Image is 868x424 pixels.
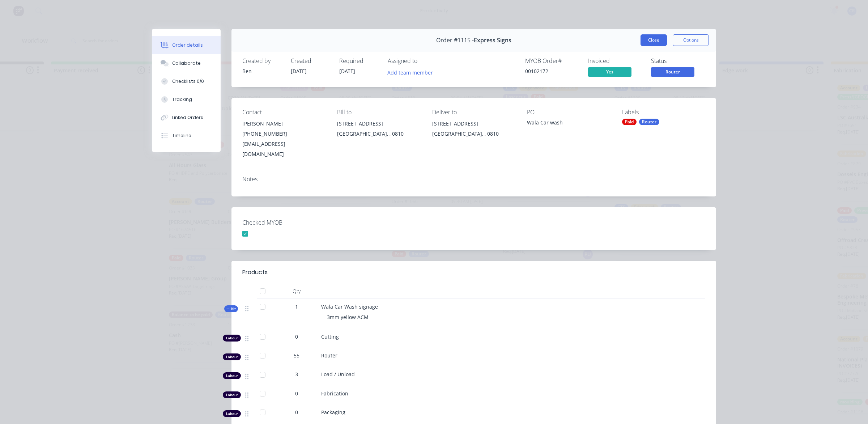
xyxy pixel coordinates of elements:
button: Timeline [152,127,221,145]
div: 00102172 [525,67,579,75]
span: Cutting [321,333,339,340]
span: Order #1115 - [436,37,474,44]
div: Products [242,268,268,277]
div: PO [527,109,610,116]
div: Labour [223,410,241,417]
div: Collaborate [172,60,201,67]
span: Yes [588,67,631,76]
div: Order details [172,42,203,48]
div: Paid [622,119,637,125]
div: Contact [242,109,325,116]
div: [PHONE_NUMBER] [242,129,325,139]
span: Load / Unload [321,371,355,378]
span: 3 [295,370,298,378]
div: Tracking [172,96,192,103]
div: Ben [242,67,282,75]
div: Created by [242,58,282,64]
button: Tracking [152,90,221,109]
span: Router [651,67,694,76]
div: Qty [275,284,318,298]
span: 55 [294,352,299,359]
div: Bill to [337,109,420,116]
div: Status [651,58,705,64]
div: Labour [223,391,241,398]
div: Labels [622,109,705,116]
button: Order details [152,36,221,54]
div: Labour [223,372,241,379]
div: Created [291,58,331,64]
span: Kit [226,306,236,311]
label: Checked MYOB [242,218,333,227]
span: Packaging [321,409,345,416]
button: Options [673,34,709,46]
div: [PERSON_NAME][PHONE_NUMBER][EMAIL_ADDRESS][DOMAIN_NAME] [242,119,325,159]
div: Linked Orders [172,114,203,121]
span: Router [321,352,337,359]
button: Close [641,34,667,46]
div: [STREET_ADDRESS][GEOGRAPHIC_DATA], , 0810 [337,119,420,142]
div: Invoiced [588,58,642,64]
button: Linked Orders [152,109,221,127]
div: Wala Car wash [527,119,610,129]
span: 0 [295,333,298,340]
button: Collaborate [152,54,221,72]
span: 0 [295,408,298,416]
div: Deliver to [432,109,515,116]
div: [STREET_ADDRESS][GEOGRAPHIC_DATA], , 0810 [432,119,515,142]
div: Assigned to [388,58,460,64]
div: Checklists 0/0 [172,78,204,85]
div: [PERSON_NAME] [242,119,325,129]
div: [STREET_ADDRESS] [432,119,515,129]
button: Add team member [388,67,437,77]
div: Router [639,119,659,125]
button: Checklists 0/0 [152,72,221,90]
span: 3mm yellow ACM [327,314,369,321]
div: MYOB Order # [525,58,579,64]
div: Timeline [172,132,191,139]
button: Router [651,67,694,78]
div: [EMAIL_ADDRESS][DOMAIN_NAME] [242,139,325,159]
div: Notes [242,176,705,183]
span: Wala Car Wash signage [321,303,378,310]
div: Labour [223,353,241,360]
span: Express Signs [474,37,511,44]
span: 1 [295,303,298,310]
span: 0 [295,390,298,397]
div: [STREET_ADDRESS] [337,119,420,129]
span: [DATE] [339,68,355,75]
div: Kit [224,305,238,312]
div: [GEOGRAPHIC_DATA], , 0810 [337,129,420,139]
div: Required [339,58,379,64]
span: Fabrication [321,390,348,397]
button: Add team member [384,67,437,77]
div: Labour [223,335,241,342]
span: [DATE] [291,68,307,75]
div: [GEOGRAPHIC_DATA], , 0810 [432,129,515,139]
